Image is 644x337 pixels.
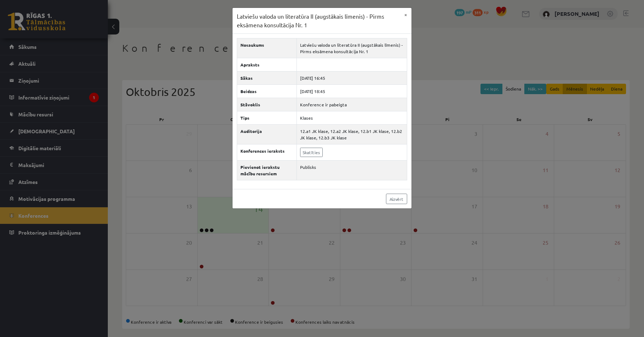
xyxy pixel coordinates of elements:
[297,161,407,180] td: Publisks
[237,144,297,161] th: Konferences ieraksts
[237,125,297,144] th: Auditorija
[300,148,323,157] a: Skatīties
[237,71,297,85] th: Sākas
[297,125,407,144] td: 12.a1 JK klase, 12.a2 JK klase, 12.b1 JK klase, 12.b2 JK klase, 12.b3 JK klase
[237,85,297,98] th: Beidzas
[237,58,297,71] th: Apraksts
[297,85,407,98] td: [DATE] 18:45
[237,111,297,125] th: Tips
[400,8,411,22] button: ×
[237,98,297,111] th: Stāvoklis
[297,71,407,85] td: [DATE] 16:45
[237,161,297,180] th: Pievienot ierakstu mācību resursiem
[237,12,400,29] h3: Latviešu valoda un literatūra II (augstākais līmenis) - Pirms eksāmena konsultācija Nr. 1
[297,111,407,125] td: Klases
[237,38,297,58] th: Nosaukums
[297,38,407,58] td: Latviešu valoda un literatūra II (augstākais līmenis) - Pirms eksāmena konsultācija Nr. 1
[297,98,407,111] td: Konference ir pabeigta
[386,194,407,204] a: Aizvērt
